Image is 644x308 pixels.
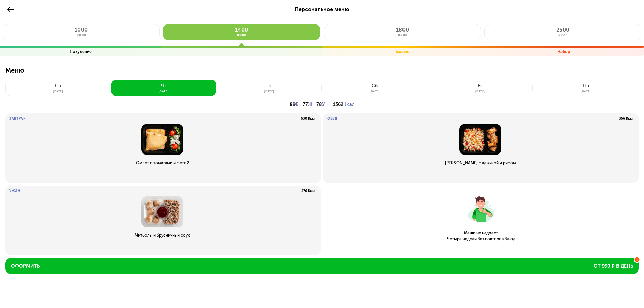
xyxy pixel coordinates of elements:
[301,117,315,121] p: 530 Ккал
[556,26,569,33] span: 2500
[533,80,639,96] button: пн[DATE]
[301,189,315,193] p: 476 Ккал
[370,90,380,93] div: [DATE]
[327,117,337,121] p: Обед
[333,100,355,109] p: 1362
[159,90,169,93] div: [DATE]
[372,83,378,89] div: сб
[9,189,21,193] p: Ужин
[396,49,409,54] p: Баланс
[484,24,641,40] button: 2500ккал
[343,102,355,107] span: Ккал
[111,80,217,96] button: чт[DATE]
[308,102,312,107] span: Ж
[5,66,639,80] p: Меню
[296,102,299,107] span: Б
[329,236,633,242] p: Четыре недели без повторов блюд
[70,49,92,54] p: Похудение
[266,83,272,89] div: пт
[216,80,322,96] button: пт[DATE]
[290,100,299,109] p: 89
[594,263,633,270] span: от 990 ₽ в день
[303,100,312,109] p: 77
[322,80,428,96] button: сб[DATE]
[161,83,166,89] div: чт
[478,83,483,89] div: вс
[9,233,315,238] p: Митболы и брусничный соус
[294,6,350,12] span: Персональное меню
[237,33,246,37] span: ккал
[9,160,315,166] p: Омлет с томатами и фетой
[55,83,61,89] div: ср
[163,24,320,40] button: 1400ккал
[398,33,407,37] span: ккал
[75,26,88,33] span: 1000
[329,230,633,236] p: Меню не надоест
[316,100,325,109] p: 78
[581,90,591,93] div: [DATE]
[3,24,160,40] button: 1000ккал
[9,124,315,155] img: Омлет с томатами и фетой
[557,49,570,54] p: Набор
[396,26,409,33] span: 1800
[264,90,274,93] div: [DATE]
[322,102,325,107] span: У
[235,26,248,33] span: 1400
[428,80,533,96] button: вс[DATE]
[583,83,589,89] div: пн
[327,160,633,166] p: [PERSON_NAME] с аджикой и рисом
[9,196,315,227] img: Митболы и брусничный соус
[475,90,486,93] div: [DATE]
[5,258,639,274] button: Оформитьот 990 ₽ в день
[5,80,111,96] button: ср[DATE]
[9,117,26,121] p: Завтрак
[327,124,633,155] img: Курица с аджикой и рисом
[53,90,63,93] div: [DATE]
[324,24,481,40] button: 1800ккал
[77,33,86,37] span: ккал
[558,33,568,37] span: ккал
[619,117,633,121] p: 356 Ккал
